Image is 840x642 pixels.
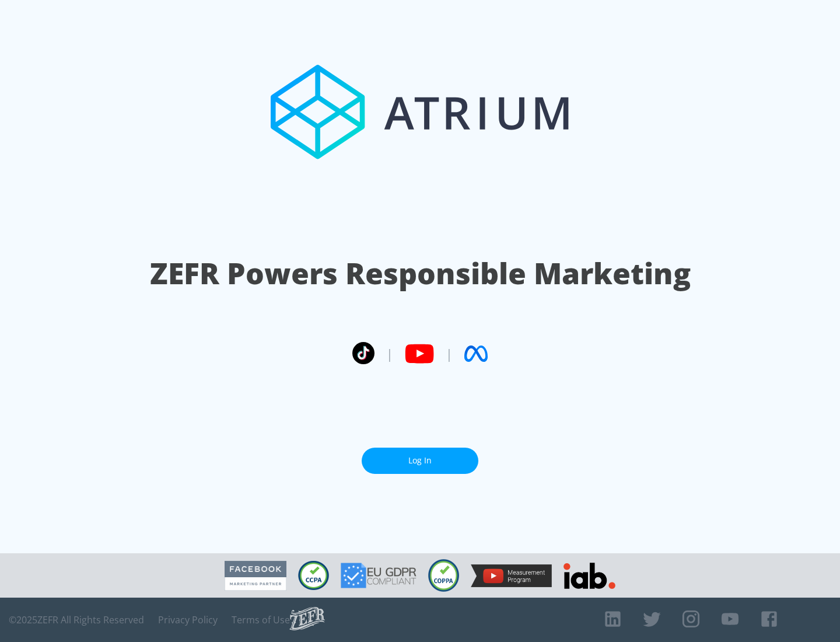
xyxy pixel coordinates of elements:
span: | [446,345,453,362]
a: Log In [362,448,478,474]
img: COPPA Compliant [428,559,459,592]
a: Privacy Policy [158,614,218,626]
h1: ZEFR Powers Responsible Marketing [150,253,691,294]
img: IAB [563,563,615,589]
a: Terms of Use [232,614,290,626]
img: GDPR Compliant [341,563,416,588]
span: | [386,345,393,362]
img: Facebook Marketing Partner [225,561,286,591]
img: YouTube Measurement Program [471,564,552,587]
span: © 2025 ZEFR All Rights Reserved [9,614,144,626]
img: CCPA Compliant [298,561,329,590]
